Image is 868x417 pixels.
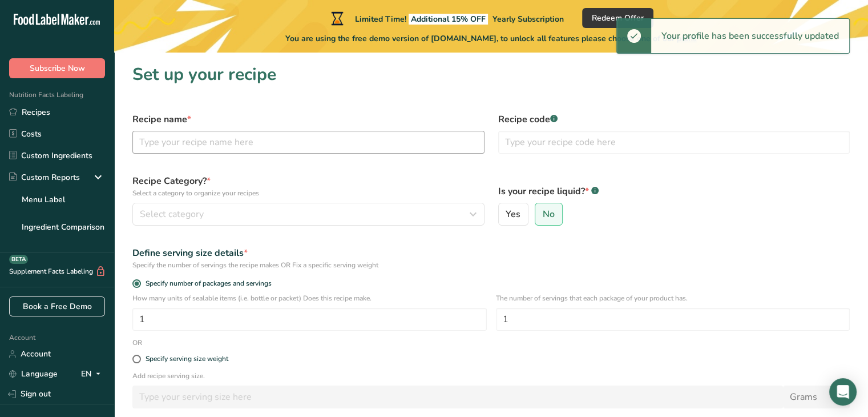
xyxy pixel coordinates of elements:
div: Specify the number of servings the recipe makes OR Fix a specific serving weight [132,260,850,270]
a: Book a Free Demo [9,296,105,316]
span: Yearly Subscription [492,14,564,25]
span: Redeem Offer [592,12,644,24]
label: Recipe name [132,113,485,126]
div: OR [126,338,149,348]
span: Subscribe Now [30,62,85,74]
div: EN [81,367,105,381]
span: Specify number of packages and servings [141,279,272,288]
span: No [543,209,555,220]
div: Specify serving size weight [146,355,228,363]
label: Recipe Category? [132,174,485,198]
div: Your profile has been successfully updated [651,19,849,53]
div: Open Intercom Messenger [829,378,857,406]
div: Limited Time! [329,11,564,25]
button: Redeem Offer [582,8,653,28]
input: Type your recipe name here [132,131,485,154]
label: Is your recipe liquid? [498,185,850,198]
div: Define serving size details [132,246,850,260]
button: Select category [132,203,485,226]
p: Select a category to organize your recipes [132,188,485,198]
div: Custom Reports [9,171,80,183]
div: BETA [9,255,28,264]
button: Subscribe Now [9,58,105,78]
a: Language [9,364,58,384]
p: Add recipe serving size. [132,371,850,381]
span: Select category [140,207,204,221]
span: You are using the free demo version of [DOMAIN_NAME], to unlock all features please choose one of... [285,33,697,45]
h1: Set up your recipe [132,62,850,87]
input: Type your recipe code here [498,131,850,154]
p: The number of servings that each package of your product has. [496,293,850,303]
input: Type your serving size here [132,386,783,408]
p: How many units of sealable items (i.e. bottle or packet) Does this recipe make. [132,293,487,303]
span: Additional 15% OFF [409,14,488,25]
span: Yes [506,209,520,220]
label: Recipe code [498,113,850,126]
